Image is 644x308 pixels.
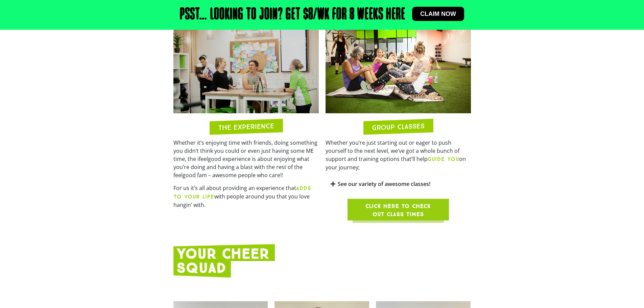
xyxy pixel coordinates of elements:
div: See our variety of awesome classes! [326,176,471,192]
h2: THE EXPERIENCE [218,122,274,131]
a: Claim now [412,7,464,21]
p: For us it’s all about providing an experience that with people around you that you love hangin’ w... [173,184,319,209]
span: Click here to check out class times [364,202,433,218]
p: Whether it’s enjoying time with friends, doing something you didn’t think you could or even just ... [173,139,319,179]
a: Click here to check out class times [348,199,449,220]
h2: Psst… Looking to join? Get $8/wk for 8 weeks here [180,7,405,23]
p: Whether you’re just starting out or eager to push yourself to the next level, we’ve got a whole b... [326,139,471,171]
a: See our variety of awesome classes! [338,180,430,188]
h2: GROUP CLASSES [372,122,425,131]
span: Claim now [420,11,456,17]
b: GUIDE YOU [428,156,459,162]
